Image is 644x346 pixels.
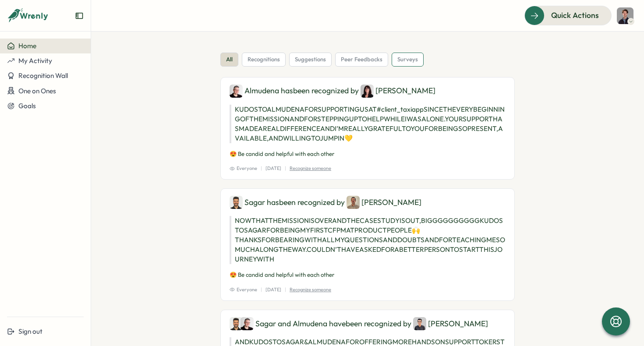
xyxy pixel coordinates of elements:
div: [PERSON_NAME] [347,196,421,209]
p: [DATE] [265,165,281,172]
div: Sagar and Almudena have been recognized by [230,317,506,330]
p: Recognize someone [290,286,331,293]
img: Sagar Verma [230,317,243,330]
img: Marta Ponari [361,85,374,98]
p: 😍 Be candid and helpful with each other [230,271,506,279]
span: all [226,56,233,64]
span: One on Ones [18,87,56,95]
p: NOW THAT THE MISSION IS OVER AND THE CASE STUDY IS OUT, BIGGGGGGGGGG KUDOS TO SAGAR FOR BEING MY ... [230,216,506,264]
img: Sagar Verma [230,196,243,209]
span: My Activity [18,56,52,65]
img: Almudena Bernardos [241,317,254,330]
img: Almudena Bernardos [230,85,243,98]
span: suggestions [295,56,326,64]
div: [PERSON_NAME] [361,85,435,98]
img: Hasan Naqvi [413,317,426,330]
span: peer feedbacks [341,56,382,64]
span: recognitions [248,56,280,64]
span: surveys [397,56,418,64]
span: Goals [18,102,36,110]
p: | [285,165,286,172]
img: Dionisio Arredondo [617,7,633,24]
div: Sagar has been recognized by [230,196,506,209]
button: Quick Actions [524,6,612,25]
span: Everyone [230,286,257,293]
span: Everyone [230,165,257,172]
span: Quick Actions [551,10,599,21]
p: [DATE] [265,286,281,293]
p: 😍 Be candid and helpful with each other [230,150,506,158]
p: Recognize someone [290,165,331,172]
p: KUDOS TO ALMUDENA FOR SUPPORTING US AT #client_taxiapp SINCE THE VERY BEGINNING OF THE MISSION AN... [230,105,506,143]
p: | [285,286,286,293]
div: Almudena has been recognized by [230,85,506,98]
span: Home [18,42,36,50]
span: Recognition Wall [18,71,68,80]
span: Sign out [18,327,42,335]
p: | [261,286,262,293]
button: Expand sidebar [75,11,84,20]
img: Francisco Afonso [347,196,360,209]
p: | [261,165,262,172]
div: [PERSON_NAME] [413,317,488,330]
